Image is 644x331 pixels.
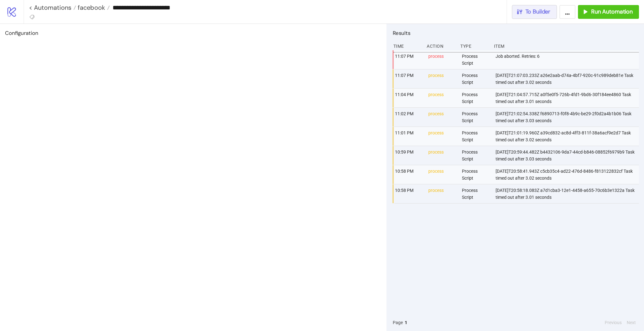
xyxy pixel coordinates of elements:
button: Next [625,319,638,326]
div: Process Script [461,127,491,146]
div: Process Script [461,165,491,184]
div: 11:07 PM [394,50,424,69]
button: To Builder [512,5,557,19]
div: [DATE]T21:07:03.233Z a26e2aab-d74a-4bf7-920c-91c989deb81e Task timed out after 3.02 seconds [495,69,641,88]
div: process [428,69,457,88]
div: [DATE]T20:58:41.943Z c5cb35c4-ad22-476d-8486-f813122832cf Task timed out after 3.02 seconds [495,165,641,184]
div: [DATE]T21:02:54.338Z f6890713-f0f8-4b9c-be29-2f0d2a4b1b06 Task timed out after 3.03 seconds [495,108,641,127]
a: facebook [76,4,110,11]
div: process [428,89,457,107]
span: facebook [76,3,105,12]
h2: Configuration [5,29,381,37]
div: process [428,108,457,127]
span: To Builder [525,8,551,15]
div: Process Script [461,69,491,88]
span: Page [393,319,403,326]
div: process [428,146,457,165]
div: Time [393,40,422,52]
div: 11:04 PM [394,89,424,107]
div: Process Script [461,184,491,203]
button: 1 [403,319,409,326]
div: 11:07 PM [394,69,424,88]
div: Process Script [461,50,491,69]
div: Job aborted. Retries: 6 [495,50,641,69]
div: process [428,184,457,203]
div: 10:58 PM [394,165,424,184]
h2: Results [393,29,639,37]
div: process [428,165,457,184]
div: 10:59 PM [394,146,424,165]
div: Action [426,40,455,52]
div: 11:02 PM [394,108,424,127]
div: [DATE]T21:04:57.715Z a0f5e0f5-726b-4fd1-9bd6-30f184ee4860 Task timed out after 3.01 seconds [495,89,641,107]
div: process [428,50,457,69]
div: Item [493,40,639,52]
div: [DATE]T21:01:19.960Z a39cd832-ac8d-4ff3-811f-38a6acf9e2d7 Task timed out after 3.02 seconds [495,127,641,146]
button: ... [559,5,575,19]
a: < Automations [29,4,76,11]
div: process [428,127,457,146]
div: Process Script [461,89,491,107]
div: Process Script [461,146,491,165]
div: Process Script [461,108,491,127]
div: [DATE]T20:58:18.083Z a7d1cba3-12e1-4458-a655-70c6b3e1322a Task timed out after 3.01 seconds [495,184,641,203]
span: Run Automation [591,8,633,15]
div: [DATE]T20:59:44.482Z b4432106-9da7-44cd-b846-08852f6979b9 Task timed out after 3.03 seconds [495,146,641,165]
div: Type [460,40,489,52]
button: Previous [603,319,624,326]
div: 11:01 PM [394,127,424,146]
button: Run Automation [578,5,639,19]
div: 10:58 PM [394,184,424,203]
